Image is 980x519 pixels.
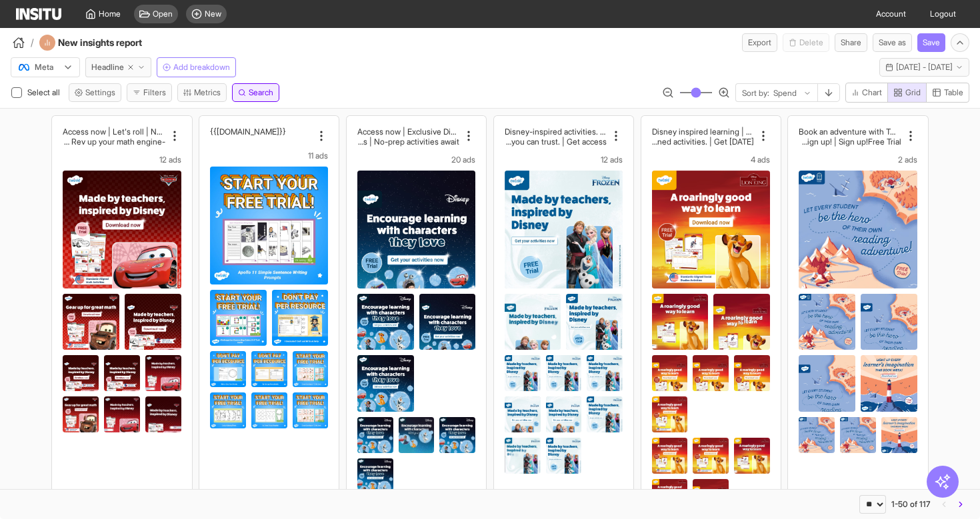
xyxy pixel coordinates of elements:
span: Add breakdown [173,62,230,73]
button: Settings [69,83,121,102]
button: Export [742,33,777,52]
button: Metrics [177,83,227,102]
div: Disney-inspired activities. | Engaging activities you can trust. | Get access [505,127,607,147]
div: {{product.name}} [210,127,312,137]
button: Grid [887,83,927,103]
div: Book an adventure with Twinkl! | Book Week is here! | Celebrate Book Week in style! | Sign up! | ... [799,127,901,147]
div: New insights report [39,35,178,51]
h2: Book an adventure with Twinkl! | Book Week is here! | Cele [799,127,901,137]
div: 11 ads [210,151,328,161]
div: Access now | Exclusive Disney activities for teachers | No-prep activities await! [357,127,459,147]
div: 12 ads [505,155,623,165]
button: Delete [783,33,829,52]
button: / [11,35,34,51]
span: Chart [862,87,882,98]
h2: Access now | Exclusive Disney activities [357,127,459,137]
h2: -prep math activities and... | Rev up your math engine… [63,137,165,147]
button: Filters [127,83,172,102]
div: 2 ads [799,155,917,165]
button: Save [917,33,945,52]
h2: ctivities you can trust. | Get access [505,137,607,147]
span: Search [249,87,273,98]
span: Sort by: [742,88,769,99]
span: Open [153,9,173,19]
span: Grid [905,87,921,98]
span: Headline [91,62,124,73]
button: Add breakdown [157,57,236,77]
button: Table [926,83,969,103]
button: Chart [845,83,888,103]
div: 20 ads [357,155,475,165]
h2: for teachers | No-prep activities await! [357,137,459,147]
h2: Disney inspired learning | Engaging, [PERSON_NAME] [652,127,754,137]
span: [DATE] - [DATE] [896,62,953,73]
div: Disney inspired learning | Engaging, standards-aligned activities. | Get today! [652,127,754,147]
button: Save as [873,33,912,52]
span: / [31,36,34,49]
div: Access now | Let's roll | No-prep activities await! | No-prep math activities and... | Rev up you... [63,127,165,147]
span: Home [99,9,121,19]
button: Search [232,83,279,102]
h2: brate Book Week in style! | Sign up! | Sign up!Free Trial [799,137,901,147]
h4: New insights report [58,36,178,49]
button: Headline [85,57,151,77]
h2: dards-aligned activities. | Get [DATE]! [652,137,754,147]
button: [DATE] - [DATE] [879,58,969,77]
h2: Access now | Let's roll | No-prep activities await! | No [63,127,165,137]
span: Select all [27,87,63,97]
span: Table [944,87,963,98]
span: New [205,9,221,19]
div: 4 ads [652,155,770,165]
button: Share [835,33,867,52]
h2: {{[DOMAIN_NAME]}} [210,127,286,137]
span: Settings [85,87,115,98]
img: Logo [16,8,61,20]
div: 1-50 of 117 [891,499,930,510]
h2: Disney-inspired activities. | Engaging a [505,127,607,137]
div: 12 ads [63,155,181,165]
span: You cannot delete a preset report. [783,33,829,52]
